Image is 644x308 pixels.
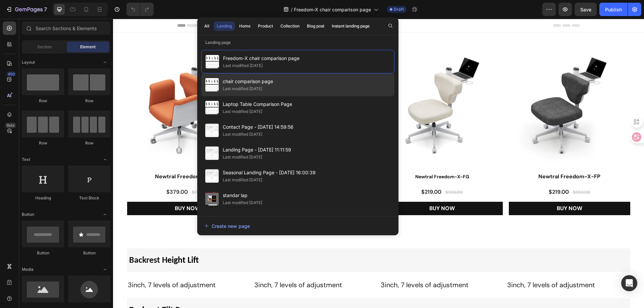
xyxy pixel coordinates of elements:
[68,98,110,104] div: Row
[204,23,209,29] div: All
[22,140,64,146] div: Row
[223,100,292,108] span: Laptop Table Comparison Page
[142,153,262,163] p: Newtral Freedom-X Standard
[180,169,203,178] div: $379.00
[239,23,251,29] div: Home
[68,250,110,256] div: Button
[22,195,64,201] div: Heading
[575,3,597,16] button: Save
[22,157,30,163] span: Text
[141,183,263,196] button: Buy Now
[332,170,351,178] div: $559.00
[396,183,517,196] button: Buy Now
[68,140,110,146] div: Row
[466,1,481,16] summary: Search
[394,6,404,12] span: Draft
[580,7,591,12] span: Save
[205,170,224,178] div: $759.00
[5,123,16,128] div: Beta
[258,23,273,29] div: Product
[100,209,110,220] span: Toggle open
[204,223,250,230] div: Create new page
[329,21,373,31] button: Instant landing page
[22,21,110,35] input: Search Sections & Elements
[255,21,276,31] button: Product
[22,266,34,272] span: Media
[44,5,47,13] p: 7
[223,169,316,177] span: Seasonal Landing Page - [DATE] 16:00:39
[223,54,300,62] span: Freedom-X chair comparison page
[141,24,263,146] img: gempages_492005192506540942-acfae470-f870-4030-8cf2-2065c71d8aa2.jpg
[435,169,457,178] div: $219.00
[223,154,262,161] div: Last modified [DATE]
[223,146,291,154] span: Landing Page - [DATE] 11:11:59
[223,108,262,115] div: Last modified [DATE]
[197,39,398,46] p: Landing page
[304,21,327,31] button: Blog post
[6,71,16,77] div: 450
[280,23,300,29] div: Collection
[68,195,110,201] div: Text Block
[396,24,517,146] img: gempages_492005192506540942-d0215df6-cf71-41a2-a69d-315db7e53eee.jpg
[22,250,64,256] div: Button
[3,3,50,16] button: 7
[15,262,103,270] span: 3inch, 7 levels of adjustment
[22,98,64,104] div: Row
[396,153,517,163] p: Newtral Freedom-X-FP
[15,235,502,248] h3: Backrest H
[189,186,215,194] div: Buy Now
[268,262,356,270] span: 3inch, 7 levels of adjustment
[277,21,303,31] button: Collection
[141,262,229,270] span: 3inch, 7 levels of adjustment
[308,169,329,178] div: $219.00
[599,3,628,16] button: Publish
[316,186,342,194] div: Buy Now
[269,183,390,196] button: Buy Now
[223,131,262,138] div: Last modified [DATE]
[100,154,110,165] span: Toggle open
[37,44,52,50] span: Section
[223,77,273,85] span: chair comparison page
[444,186,469,194] div: Buy Now
[223,85,262,92] div: Last modified [DATE]
[332,23,370,29] div: Instant landing page
[16,286,85,296] strong: Backrest Tilt Range
[394,262,482,270] span: 3inch, 7 levels of adjustment
[113,19,644,308] iframe: Design area
[204,219,392,233] button: Create new page
[217,23,232,29] div: Landing
[605,6,622,13] div: Publish
[294,6,371,13] span: Freedom-X chair comparison page
[126,3,154,16] div: Undo/Redo
[223,191,262,199] span: standar lap
[459,170,478,178] div: $559.00
[80,44,96,50] span: Element
[291,6,292,13] span: /
[269,24,390,146] img: gempages_492005192506540942-d7ec95d5-89c3-496c-8796-fbf3be2c43de.jpg
[621,275,637,291] div: Open Intercom Messenger
[54,236,86,246] strong: eight Lift
[223,177,262,183] div: Last modified [DATE]
[307,23,324,29] div: Blog post
[201,21,212,31] button: All
[214,21,235,31] button: Landing
[138,5,191,13] img: newtral
[100,264,110,275] span: Toggle open
[223,62,263,69] div: Last modified [DATE]
[100,57,110,68] span: Toggle open
[223,199,262,206] div: Last modified [DATE]
[22,59,35,65] span: Layout
[22,211,34,218] span: Button
[223,123,293,131] span: Contact Page - [DATE] 14:59:56
[236,21,254,31] button: Home
[302,155,356,161] span: Newtral Freedom-X-FG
